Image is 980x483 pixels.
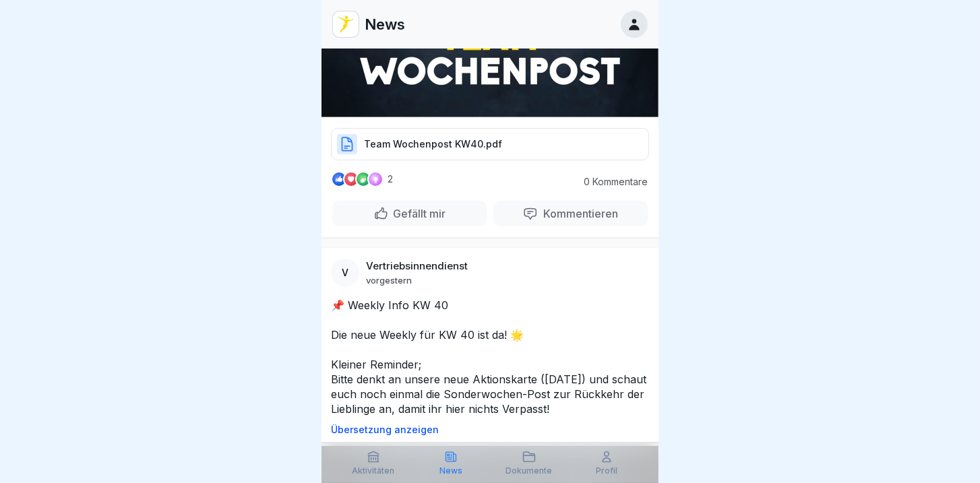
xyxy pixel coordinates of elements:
p: News [439,466,462,476]
p: Gefällt mir [388,207,446,220]
p: Kommentieren [538,207,618,220]
div: V [331,259,359,287]
p: Team Wochenpost KW40.pdf [364,137,502,151]
p: Übersetzung anzeigen [331,424,649,435]
p: 0 Kommentare [574,176,648,187]
p: Vertriebsinnendienst [366,260,468,272]
img: vd4jgc378hxa8p7qw0fvrl7x.png [333,11,359,37]
p: Profil [596,466,617,476]
p: vorgestern [366,275,412,286]
p: Aktivitäten [352,466,394,476]
p: News [365,15,405,33]
p: 📌 Weekly Info KW 40 Die neue Weekly für KW 40 ist da! 🌟 Kleiner Reminder; Bitte denkt an unsere n... [331,298,649,416]
a: Team Wochenpost KW40.pdf [331,143,649,157]
p: Dokumente [506,466,552,476]
p: 2 [388,174,393,185]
